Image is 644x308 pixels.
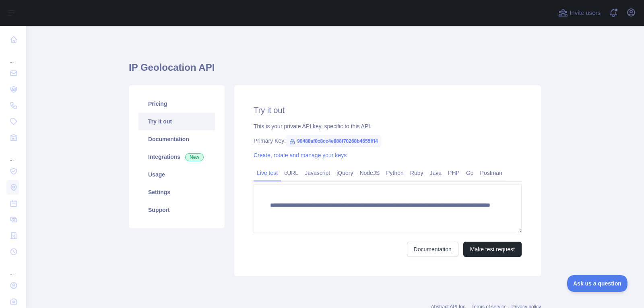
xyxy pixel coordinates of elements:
[138,201,215,219] a: Support
[407,242,458,257] a: Documentation
[356,166,383,179] a: NodeJS
[463,242,522,257] button: Make test request
[281,166,301,179] a: cURL
[557,6,602,19] button: Invite users
[383,166,407,179] a: Python
[138,113,215,130] a: Try it out
[427,166,445,179] a: Java
[6,261,19,277] div: ...
[185,153,204,161] span: New
[6,48,19,64] div: ...
[6,146,19,162] div: ...
[129,61,541,80] h1: IP Geolocation API
[333,166,356,179] a: jQuery
[407,166,427,179] a: Ruby
[570,8,601,18] span: Invite users
[463,166,477,179] a: Go
[138,166,215,183] a: Usage
[138,183,215,201] a: Settings
[254,152,347,158] a: Create, rotate and manage your keys
[254,105,522,116] h2: Try it out
[138,130,215,148] a: Documentation
[567,275,628,292] iframe: Toggle Customer Support
[445,166,463,179] a: PHP
[477,166,506,179] a: Postman
[138,95,215,113] a: Pricing
[254,137,522,145] div: Primary Key:
[286,135,381,147] span: 90488af0c8cc4e888f70268b4655fff4
[254,122,522,130] div: This is your private API key, specific to this API.
[254,166,281,179] a: Live test
[301,166,333,179] a: Javascript
[138,148,215,166] a: Integrations New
